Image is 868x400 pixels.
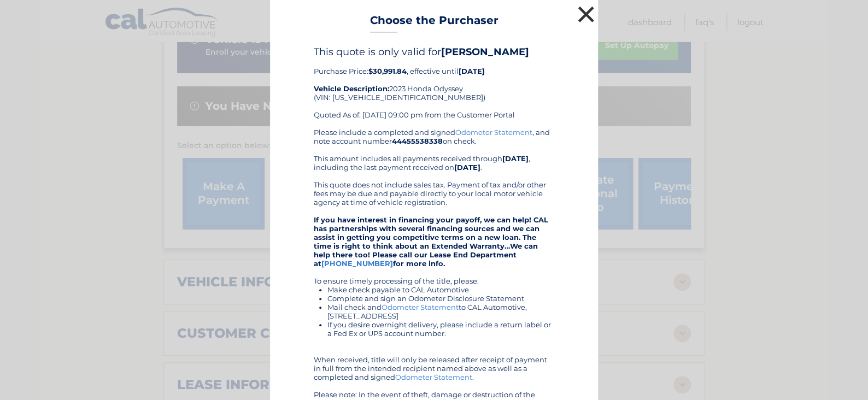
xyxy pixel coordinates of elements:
[392,137,443,145] b: 44455538338
[327,285,554,294] li: Make check payable to CAL Automotive
[395,373,472,381] a: Odometer Statement
[314,215,548,268] strong: If you have interest in financing your payoff, we can help! CAL has partnerships with several fin...
[459,67,485,75] b: [DATE]
[368,67,407,75] b: $30,991.84
[314,46,554,128] div: Purchase Price: , effective until 2023 Honda Odyssey (VIN: [US_VEHICLE_IDENTIFICATION_NUMBER]) Qu...
[314,46,554,58] h4: This quote is only valid for
[314,84,389,93] strong: Vehicle Description:
[454,163,480,172] b: [DATE]
[327,320,554,338] li: If you desire overnight delivery, please include a return label or a Fed Ex or UPS account number.
[327,294,554,303] li: Complete and sign an Odometer Disclosure Statement
[575,3,597,25] button: ×
[382,303,459,311] a: Odometer Statement
[327,303,554,320] li: Mail check and to CAL Automotive, [STREET_ADDRESS]
[370,14,498,33] h3: Choose the Purchaser
[455,128,532,137] a: Odometer Statement
[502,154,529,163] b: [DATE]
[441,46,529,58] b: [PERSON_NAME]
[321,259,393,268] a: [PHONE_NUMBER]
